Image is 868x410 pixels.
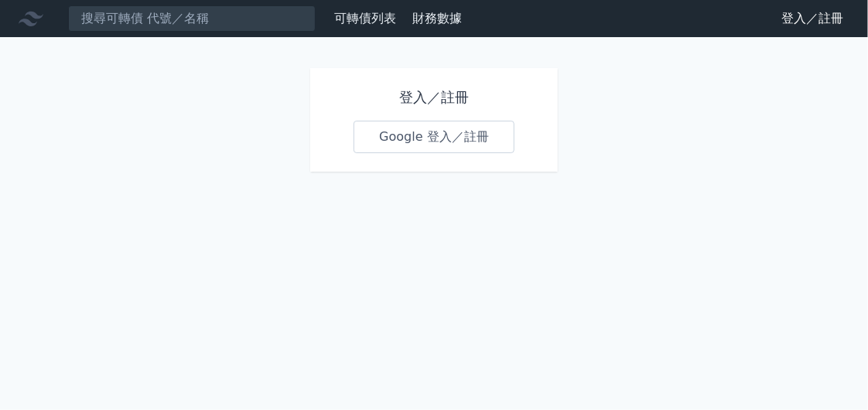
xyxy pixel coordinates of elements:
[334,11,396,26] a: 可轉債列表
[412,11,462,26] a: 財務數據
[68,5,316,32] input: 搜尋可轉債 代號／名稱
[769,6,856,31] a: 登入／註冊
[354,87,514,108] h1: 登入／註冊
[354,121,514,153] a: Google 登入／註冊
